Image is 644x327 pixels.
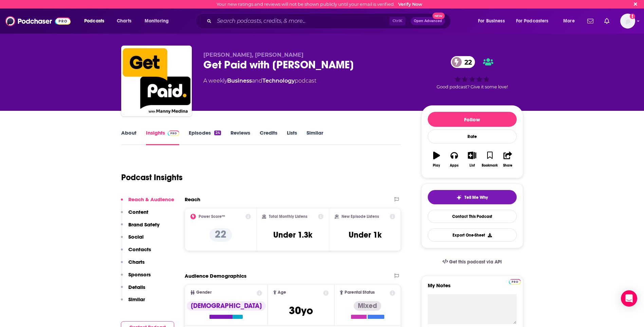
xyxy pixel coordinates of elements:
[449,259,502,265] span: Get this podcast via API
[289,304,313,317] span: 30 yo
[196,290,211,295] span: Gender
[128,284,145,290] p: Details
[509,278,521,285] a: Pro website
[464,195,488,200] span: Tell Me Why
[503,163,512,168] div: Share
[252,78,262,84] span: and
[428,210,517,223] a: Contact This Podcast
[437,84,508,89] span: Good podcast? Give it some love!
[451,56,475,68] a: 22
[445,147,463,172] button: Apps
[456,195,462,200] img: tell me why sparkle
[214,16,389,27] input: Search podcasts, credits, & more...
[450,163,459,168] div: Apps
[128,221,160,228] p: Brand Safety
[278,290,286,295] span: Age
[411,17,445,25] button: Open AdvancedNew
[481,147,499,172] button: Bookmark
[437,254,508,270] a: Get this podcast via API
[121,130,136,145] a: About
[478,16,505,26] span: For Business
[214,131,221,135] div: 24
[231,130,250,145] a: Reviews
[585,15,596,27] a: Show notifications dropdown
[121,221,160,234] button: Brand Safety
[199,214,225,219] h2: Power Score™
[428,228,517,242] button: Export One-Sheet
[470,163,475,168] div: List
[128,234,144,240] p: Social
[273,230,312,240] h3: Under 1.3k
[209,228,232,242] p: 22
[146,130,180,145] a: InsightsPodchaser Pro
[287,130,297,145] a: Lists
[140,16,178,27] button: open menu
[349,230,382,240] h3: Under 1k
[463,147,481,172] button: List
[398,2,422,7] a: Verify Now
[414,19,442,23] span: Open Advanced
[117,16,131,26] span: Charts
[168,131,180,136] img: Podchaser Pro
[307,130,323,145] a: Similar
[185,273,246,279] h2: Audience Demographics
[123,47,190,115] img: Get Paid with Manny Medina
[128,209,148,215] p: Content
[269,214,307,219] h2: Total Monthly Listens
[428,282,517,294] label: My Notes
[428,147,445,172] button: Play
[128,246,151,253] p: Contacts
[202,13,457,29] div: Search podcasts, credits, & more...
[516,16,549,26] span: For Podcasters
[128,271,151,278] p: Sponsors
[121,172,183,183] h1: Podcast Insights
[227,78,252,84] a: Business
[121,271,151,284] button: Sponsors
[620,14,635,29] span: Logged in as dresnic
[499,147,516,172] button: Share
[112,16,135,27] a: Charts
[482,163,498,168] div: Bookmark
[428,130,517,143] div: Rate
[79,16,113,27] button: open menu
[145,16,169,26] span: Monitoring
[5,15,71,28] img: Podchaser - Follow, Share and Rate Podcasts
[185,196,200,203] h2: Reach
[121,284,145,296] button: Details
[121,196,174,209] button: Reach & Audience
[630,14,635,19] svg: Email not verified
[389,17,405,25] span: Ctrl K
[128,196,174,203] p: Reach & Audience
[512,16,558,27] button: open menu
[121,259,145,271] button: Charts
[260,130,277,145] a: Credits
[433,163,440,168] div: Play
[342,214,379,219] h2: New Episode Listens
[203,77,316,85] div: A weekly podcast
[509,279,521,285] img: Podchaser Pro
[187,301,266,311] div: [DEMOGRAPHIC_DATA]
[121,246,151,259] button: Contacts
[345,290,375,295] span: Parental Status
[620,14,635,29] button: Show profile menu
[620,14,635,29] img: User Profile
[428,112,517,127] button: Follow
[217,2,422,7] div: Your new ratings and reviews will not be shown publicly until your email is verified.
[128,259,145,265] p: Charts
[84,16,104,26] span: Podcasts
[428,190,517,204] button: tell me why sparkleTell Me Why
[558,16,583,27] button: open menu
[602,15,612,27] a: Show notifications dropdown
[189,130,221,145] a: Episodes24
[128,296,145,303] p: Similar
[121,209,148,221] button: Content
[262,78,295,84] a: Technology
[433,13,445,19] span: New
[203,52,303,58] span: [PERSON_NAME], [PERSON_NAME]
[458,56,475,68] span: 22
[563,16,575,26] span: More
[121,296,145,309] button: Similar
[421,52,523,94] div: 22Good podcast? Give it some love!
